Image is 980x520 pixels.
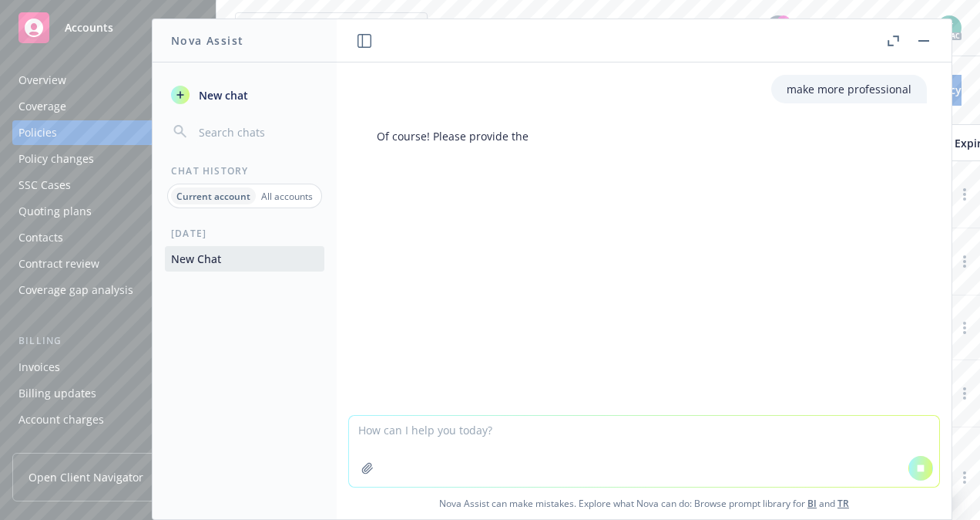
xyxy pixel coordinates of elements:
[18,173,71,198] div: SSC Cases
[831,12,861,43] a: Report a Bug
[12,6,203,49] a: Accounts
[955,252,974,271] a: more
[955,384,974,403] a: more
[12,407,203,432] a: Account charges
[837,497,849,510] a: TR
[235,12,428,43] button: JobTrain, Inc.
[18,147,94,171] div: Policy changes
[866,12,897,43] a: Search
[18,94,66,119] div: Coverage
[18,278,133,302] div: Coverage gap analysis
[777,15,790,29] div: 99+
[165,81,324,109] button: New chat
[18,355,60,380] div: Invoices
[18,225,63,250] div: Contacts
[165,246,324,272] button: New Chat
[12,68,203,93] a: Overview
[787,81,911,97] p: make more professional
[18,252,99,276] div: Contract review
[955,185,974,204] a: more
[29,469,143,485] span: Open Client Navigator
[12,199,203,224] a: Quoting plans
[18,407,104,432] div: Account charges
[901,12,932,43] a: Switch app
[12,252,203,276] a: Contract review
[153,164,337,177] div: Chat History
[795,12,826,43] a: Stop snowing
[153,227,337,240] div: [DATE]
[18,434,109,458] div: Installment plans
[18,120,57,145] div: Policies
[18,68,66,93] div: Overview
[12,173,203,198] a: SSC Cases
[196,87,248,103] span: New chat
[12,147,203,171] a: Policy changes
[12,225,203,250] a: Contacts
[12,278,203,302] a: Coverage gap analysis
[343,488,945,519] span: Nova Assist can make mistakes. Explore what Nova can do: Browse prompt library for and
[12,120,203,145] a: Policies
[807,497,817,510] a: BI
[12,434,203,458] a: Installment plans
[65,22,113,34] span: Accounts
[196,121,318,143] input: Search chats
[176,190,250,203] p: Current account
[937,15,962,40] img: photo
[12,333,203,349] div: Billing
[955,319,974,337] a: more
[18,199,92,224] div: Quoting plans
[955,468,974,487] a: more
[18,381,96,406] div: Billing updates
[12,355,203,380] a: Invoices
[261,190,313,203] p: All accounts
[12,94,203,119] a: Coverage
[171,32,243,49] h1: Nova Assist
[12,381,203,406] a: Billing updates
[377,128,529,144] p: Of course! Please provide the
